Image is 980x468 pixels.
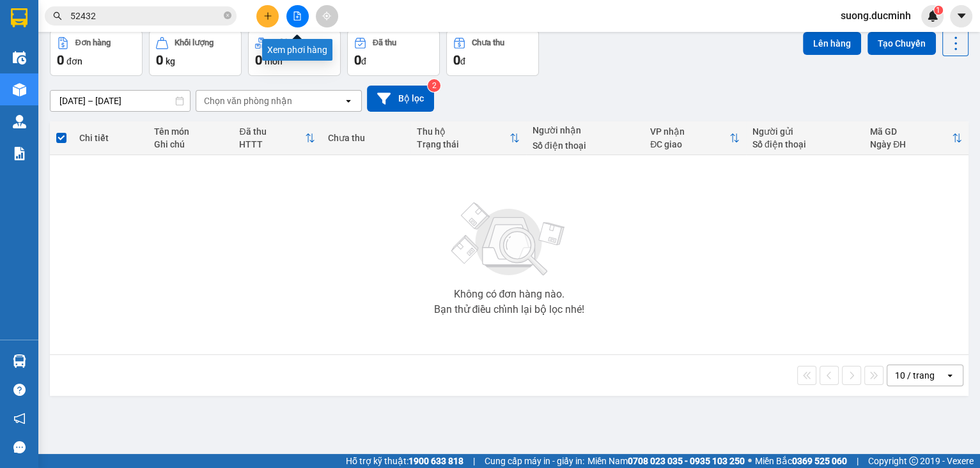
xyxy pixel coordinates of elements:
[650,139,729,149] div: ĐC giao
[453,289,564,299] div: Không có đơn hàng nào.
[13,83,26,96] img: warehouse-icon
[417,139,509,149] div: Trạng thái
[149,30,242,76] button: Khối lượng0kg
[322,11,331,20] span: aim
[204,94,292,107] div: Chọn văn phòng nhận
[485,454,584,468] span: Cung cấp máy in - giấy in:
[11,8,27,27] img: logo-vxr
[346,454,463,468] span: Hỗ trợ kỹ thuật:
[644,121,746,155] th: Toggle SortBy
[417,126,509,137] div: Thu hộ
[66,56,82,66] span: đơn
[343,96,354,106] svg: open
[752,139,857,149] div: Số điện thoại
[166,56,175,66] span: kg
[895,369,935,382] div: 10 / trang
[870,126,952,137] div: Mã GD
[950,5,972,27] button: caret-down
[927,10,938,22] img: icon-new-feature
[263,11,272,20] span: plus
[748,458,752,464] span: ⚪️
[154,126,226,137] div: Tên món
[803,32,861,55] button: Lên hàng
[328,133,404,143] div: Chưa thu
[75,38,111,47] div: Đơn hàng
[239,126,305,137] div: Đã thu
[755,454,847,468] span: Miền Bắc
[453,52,460,68] span: 0
[587,454,745,468] span: Miền Nam
[867,32,936,55] button: Tạo Chuyến
[70,9,221,23] input: Tìm tên, số ĐT hoặc mã đơn
[373,38,396,47] div: Đã thu
[13,384,26,396] span: question-circle
[361,56,366,66] span: đ
[936,6,940,15] span: 1
[945,370,955,381] svg: open
[433,305,584,315] div: Bạn thử điều chỉnh lại bộ lọc nhé!
[79,133,141,143] div: Chi tiết
[446,30,539,76] button: Chưa thu0đ
[293,11,302,20] span: file-add
[13,441,26,453] span: message
[792,456,847,466] strong: 0369 525 060
[13,412,26,425] span: notification
[857,454,859,468] span: |
[934,6,943,15] sup: 1
[864,121,968,155] th: Toggle SortBy
[316,5,338,27] button: aim
[224,11,231,19] span: close-circle
[255,52,262,68] span: 0
[265,56,283,66] span: món
[628,456,745,466] strong: 0708 023 035 - 0935 103 250
[347,30,440,76] button: Đã thu0đ
[256,5,279,27] button: plus
[274,38,306,47] div: Số lượng
[286,5,309,27] button: file-add
[533,125,637,135] div: Người nhận
[473,454,475,468] span: |
[650,126,729,137] div: VP nhận
[445,195,573,284] img: svg+xml;base64,PHN2ZyBjbGFzcz0ibGlzdC1wbHVnX19zdmciIHhtbG5zPSJodHRwOi8vd3d3LnczLm9yZy8yMDAwL3N2Zy...
[460,56,465,66] span: đ
[53,11,62,20] span: search
[410,121,526,155] th: Toggle SortBy
[239,139,305,149] div: HTTT
[13,115,26,128] img: warehouse-icon
[367,86,434,112] button: Bộ lọc
[830,8,921,24] span: suong.ducminh
[909,457,918,465] span: copyright
[154,139,226,149] div: Ghi chú
[472,38,504,47] div: Chưa thu
[233,121,322,155] th: Toggle SortBy
[408,456,463,466] strong: 1900 633 818
[956,10,967,22] span: caret-down
[13,354,26,368] img: warehouse-icon
[870,139,952,149] div: Ngày ĐH
[428,79,440,92] sup: 2
[354,52,361,68] span: 0
[13,147,26,160] img: solution-icon
[51,91,190,111] input: Select a date range.
[248,30,341,76] button: Số lượng0món
[224,10,231,22] span: close-circle
[156,52,163,68] span: 0
[533,140,637,151] div: Số điện thoại
[13,51,26,64] img: warehouse-icon
[175,38,214,47] div: Khối lượng
[752,126,857,137] div: Người gửi
[57,52,64,68] span: 0
[50,30,143,76] button: Đơn hàng0đơn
